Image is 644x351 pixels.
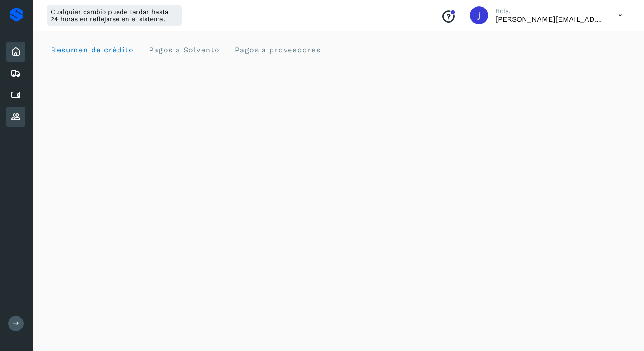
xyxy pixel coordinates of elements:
[495,7,604,15] p: Hola,
[148,46,220,54] span: Pagos a Solvento
[495,15,604,23] p: jose@commerzcargo.com
[47,5,182,26] div: Cualquier cambio puede tardar hasta 24 horas en reflejarse en el sistema.
[6,42,25,62] div: Inicio
[6,107,25,127] div: Proveedores
[6,64,25,83] div: Embarques
[51,46,134,54] span: Resumen de crédito
[6,85,25,105] div: Cuentas por pagar
[234,46,320,54] span: Pagos a proveedores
